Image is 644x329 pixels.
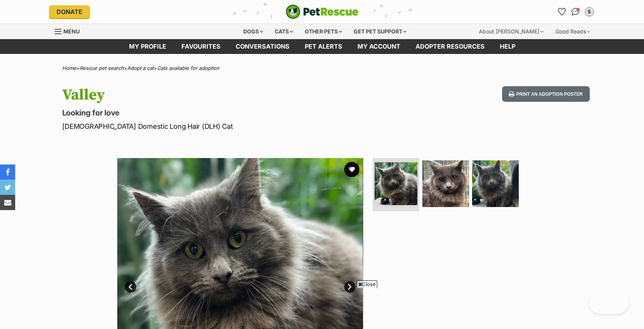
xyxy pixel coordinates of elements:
h1: Valley [62,86,383,104]
div: Get pet support [348,24,412,39]
a: Donate [49,5,90,18]
a: My account [350,39,408,54]
button: My account [583,6,595,18]
p: [DEMOGRAPHIC_DATA] Domestic Long Hair (DLH) Cat [62,121,383,131]
a: Adopter resources [408,39,492,54]
div: Dogs [238,24,268,39]
img: logo-cat-932fe2b9b8326f06289b0f2fb663e598f794de774fb13d1741a6617ecf9a85b4.svg [286,5,359,19]
ul: Account quick links [556,6,595,18]
a: Pet alerts [297,39,350,54]
img: chat-41dd97257d64d25036548639549fe6c8038ab92f7586957e7f3b1b290dea8141.svg [572,8,579,16]
div: Other pets [299,24,347,39]
div: Good Reads [550,24,595,39]
iframe: Help Scout Beacon - Open [589,291,629,314]
p: Looking for love [62,108,383,118]
a: Favourites [556,6,568,18]
a: Favourites [174,39,228,54]
a: My profile [121,39,174,54]
a: Help [492,39,523,54]
a: Adopt a cat [127,65,154,71]
img: Photo of Valley [375,162,417,205]
div: Cats [269,24,298,39]
div: S [586,8,593,16]
a: Next [344,281,356,293]
img: Photo of Valley [422,160,469,207]
button: favourite [344,162,359,177]
span: Close [357,280,377,288]
div: About [PERSON_NAME] [474,24,549,39]
a: PetRescue [286,5,359,19]
div: > > > [43,65,601,71]
iframe: Advertisement [184,291,460,325]
a: conversations [228,39,297,54]
a: Rescue pet search [80,65,124,71]
a: Menu [55,24,85,38]
a: Home [62,65,76,71]
span: Menu [63,28,80,35]
a: Prev [125,281,136,293]
img: Photo of Valley [472,160,519,207]
a: Cats available for adoption [157,65,219,71]
a: Conversations [570,6,582,18]
button: Print an adoption poster [502,86,589,102]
